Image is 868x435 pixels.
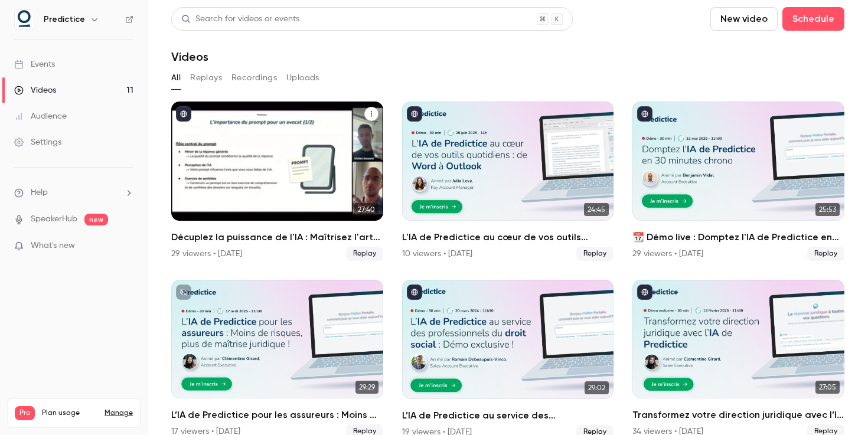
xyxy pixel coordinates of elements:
h2: Décuplez la puissance de l'IA : Maîtrisez l'art du prompt avec Predictice [171,230,383,244]
div: Settings [14,136,61,148]
h1: Videos [171,50,208,64]
span: Pro [15,406,35,420]
li: Décuplez la puissance de l'IA : Maîtrisez l'art du prompt avec Predictice [171,102,383,261]
span: 27:05 [815,381,840,394]
li: 📆 Démo live : Domptez l'IA de Predictice en 30 minutes chrono ⏱️ [632,102,844,261]
li: help-dropdown-opener [14,187,133,199]
div: Audience [14,110,67,122]
div: Videos [14,84,56,96]
a: SpeakerHub [31,213,77,225]
button: Uploads [286,68,319,87]
span: 25:53 [815,203,840,216]
a: Manage [105,408,133,418]
span: new [84,214,108,225]
button: New video [710,7,778,31]
a: 27:40Décuplez la puissance de l'IA : Maîtrisez l'art du prompt avec Predictice29 viewers • [DATE]... [171,102,383,261]
span: 27:40 [354,203,378,216]
h2: L’IA de Predictice au service des professionnels du droit social : Démo exclusive ! [402,408,614,423]
a: 25:53📆 Démo live : Domptez l'IA de Predictice en 30 minutes chrono ⏱️29 viewers • [DATE]Replay [632,102,844,261]
span: What's new [31,240,75,252]
section: Videos [171,7,844,428]
div: 10 viewers • [DATE] [402,248,472,260]
span: Replay [576,247,614,261]
button: published [637,284,652,300]
div: 29 viewers • [DATE] [632,248,703,260]
button: published [637,106,652,122]
button: Schedule [782,7,844,31]
a: 24:45L'IA de Predictice au cœur de vos outils quotidiens : de Word à Outlook10 viewers • [DATE]Re... [402,102,614,261]
span: 29:29 [355,381,378,394]
button: Replays [190,68,222,87]
h2: L'IA de Predictice au cœur de vos outils quotidiens : de Word à Outlook [402,230,614,244]
iframe: Noticeable Trigger [119,241,133,251]
button: published [407,106,422,122]
h6: Predictice [44,14,85,25]
img: Predictice [15,10,34,29]
button: published [407,284,422,300]
span: Plan usage [42,408,97,418]
button: published [176,106,191,122]
button: All [171,68,181,87]
span: 24:45 [584,203,609,216]
h2: Transformez votre direction juridique avec l’IA de Predictice : Démo exclusive ! [632,408,844,422]
h2: 📆 Démo live : Domptez l'IA de Predictice en 30 minutes chrono ⏱️ [632,230,844,244]
div: Events [14,58,55,70]
div: 29 viewers • [DATE] [171,248,242,260]
span: Replay [346,247,383,261]
li: L'IA de Predictice au cœur de vos outils quotidiens : de Word à Outlook [402,102,614,261]
span: Help [31,187,48,199]
div: Search for videos or events [181,13,299,25]
button: unpublished [176,284,191,300]
span: 29:02 [585,381,609,394]
h2: L’IA de Predictice pour les assureurs : Moins de risques, plus de maîtrise juridique ! [171,408,383,422]
span: Replay [807,247,844,261]
button: Recordings [231,68,277,87]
